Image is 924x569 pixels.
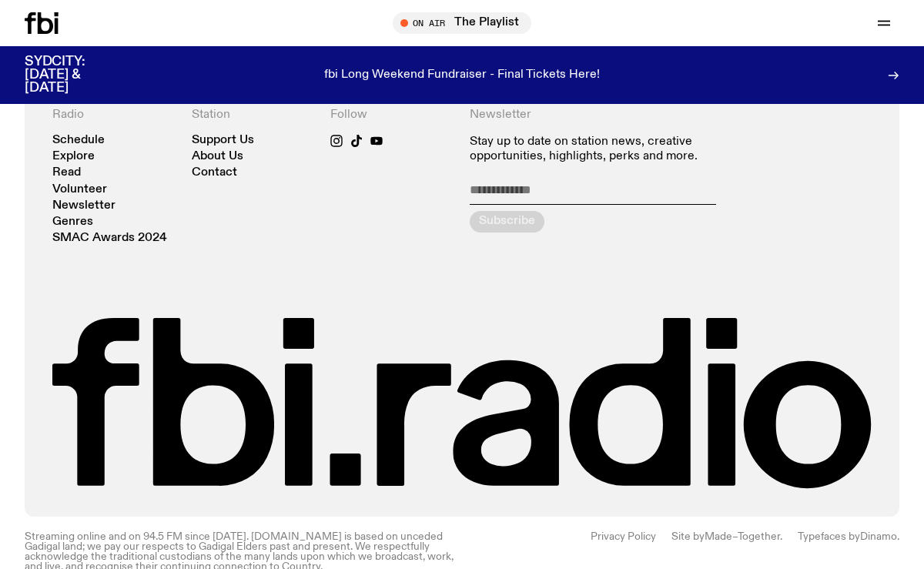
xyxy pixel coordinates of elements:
[192,151,243,162] a: About Us
[798,531,860,542] span: Typefaces by
[705,531,780,542] a: Made–Together
[671,531,705,542] span: Site by
[860,531,897,542] a: Dinamo
[52,135,105,146] a: Schedule
[192,167,237,179] a: Contact
[470,135,732,164] p: Stay up to date on station news, creative opportunities, highlights, perks and more.
[330,108,454,122] h4: Follow
[52,167,81,179] a: Read
[897,531,899,542] span: .
[780,531,782,542] span: .
[470,211,544,233] button: Subscribe
[52,151,95,162] a: Explore
[470,108,732,122] h4: Newsletter
[52,108,176,122] h4: Radio
[52,216,93,228] a: Genres
[192,108,316,122] h4: Station
[393,12,531,34] button: On AirThe Playlist
[25,55,123,95] h3: SYDCITY: [DATE] & [DATE]
[52,233,167,244] a: SMAC Awards 2024
[192,135,254,146] a: Support Us
[52,184,107,196] a: Volunteer
[52,200,115,212] a: Newsletter
[324,69,600,82] p: fbi Long Weekend Fundraiser - Final Tickets Here!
